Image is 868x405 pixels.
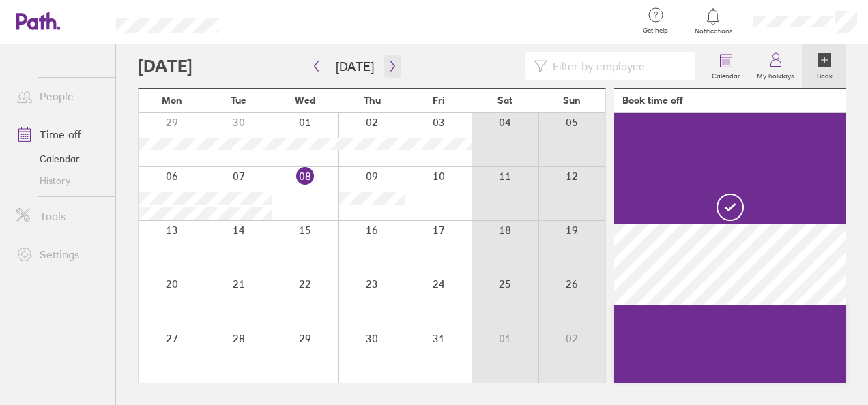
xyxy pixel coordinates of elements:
[231,95,246,106] span: Tue
[633,27,678,35] span: Get help
[622,95,683,106] div: Book time off
[704,44,749,88] a: Calendar
[5,148,115,170] a: Calendar
[749,44,802,88] a: My holidays
[802,44,846,88] a: Book
[433,95,445,106] span: Fri
[295,95,315,106] span: Wed
[809,68,841,80] label: Book
[5,121,115,148] a: Time off
[497,95,512,106] span: Sat
[364,95,381,106] span: Thu
[5,241,115,268] a: Settings
[162,95,182,106] span: Mon
[547,53,687,79] input: Filter by employee
[749,68,802,80] label: My holidays
[563,95,581,106] span: Sun
[691,27,736,35] span: Notifications
[691,7,736,35] a: Notifications
[5,82,115,110] a: People
[704,68,749,80] label: Calendar
[5,170,115,192] a: History
[5,202,115,230] a: Tools
[325,55,385,78] button: [DATE]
